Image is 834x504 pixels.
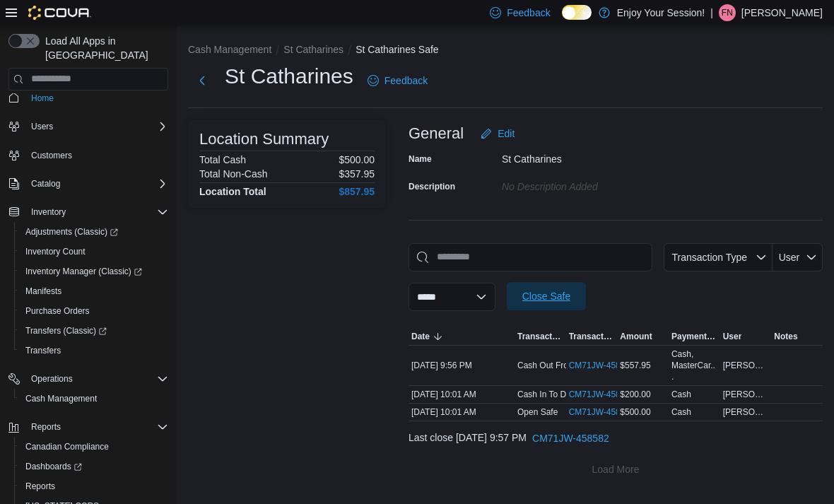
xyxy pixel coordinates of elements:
span: User [779,252,800,263]
button: Inventory [25,204,71,221]
span: Feedback [384,74,428,88]
span: Date [411,331,430,342]
span: Reports [25,418,168,435]
span: Cash Management [25,393,97,404]
span: [PERSON_NAME] [723,406,769,418]
span: Edit [498,127,515,141]
button: Inventory [3,202,174,222]
p: $500.00 [339,154,375,165]
span: $500.00 [620,406,650,418]
span: [PERSON_NAME] [723,389,769,400]
span: Close Safe [522,289,570,303]
button: Cash Management [188,44,271,55]
a: Transfers (Classic) [20,322,112,339]
button: Reports [14,476,174,496]
div: Cash [671,406,691,418]
span: Feedback [507,6,550,20]
button: Transaction Type [515,328,566,345]
span: $557.95 [620,360,650,371]
button: Close Safe [507,282,586,310]
a: Feedback [362,66,433,95]
span: Reports [20,478,168,495]
h3: General [409,125,464,142]
nav: An example of EuiBreadcrumbs [188,42,823,59]
h4: Location Total [199,186,266,197]
span: Users [31,121,53,132]
p: Enjoy Your Session! [617,4,705,21]
span: Dark Mode [562,20,563,20]
span: Manifests [20,283,168,300]
button: Transaction # [566,328,618,345]
button: Customers [3,145,174,165]
p: Cash In To Drawer (Beta Drawer) [517,389,642,400]
p: $357.95 [339,168,375,180]
span: Notes [774,331,797,342]
span: Inventory [31,206,66,218]
span: Transfers (Classic) [25,325,107,336]
span: Reports [31,421,61,433]
a: Inventory Count [20,243,91,260]
p: Cash Out From Drawer (Beta Drawer) [517,360,660,371]
h4: $857.95 [339,186,375,197]
span: Cash Management [20,390,168,407]
a: Purchase Orders [20,303,95,320]
span: Amount [620,331,652,342]
a: Dashboards [14,457,174,476]
span: $200.00 [620,389,650,400]
span: Operations [31,373,73,385]
span: Home [31,93,54,104]
span: Canadian Compliance [25,441,109,452]
input: This is a search bar. As you type, the results lower in the page will automatically filter. [409,243,652,271]
button: CM71JW-458582 [527,424,615,452]
button: Notes [771,328,823,345]
span: Load All Apps in [GEOGRAPHIC_DATA] [40,34,168,62]
button: Edit [475,119,520,148]
button: Purchase Orders [14,301,174,321]
span: Reports [25,481,55,492]
button: Inventory Count [14,242,174,262]
button: User [720,328,772,345]
button: Catalog [3,174,174,194]
span: Dashboards [25,461,82,472]
button: Transfers [14,341,174,361]
span: Transfers (Classic) [20,322,168,339]
span: Transaction # [569,331,615,342]
button: Operations [3,369,174,389]
div: [DATE] 10:01 AM [409,404,515,421]
button: Transaction Type [664,243,773,271]
span: User [723,331,742,342]
span: Inventory Manager (Classic) [20,263,168,280]
a: Transfers [20,342,66,359]
span: Transfers [20,342,168,359]
div: Last close [DATE] 9:57 PM [409,424,823,452]
button: Date [409,328,515,345]
button: Reports [3,417,174,437]
span: Customers [25,146,168,164]
h1: St Catharines [225,62,353,90]
button: Manifests [14,281,174,301]
a: Home [25,90,59,107]
span: [PERSON_NAME] [723,360,769,371]
a: CM71JW-458773External link [569,389,646,400]
span: Users [25,118,168,135]
input: Dark Mode [562,5,592,20]
span: Adjustments (Classic) [20,223,168,240]
a: Customers [25,147,78,164]
button: St Catharines [283,44,343,55]
label: Name [409,153,432,165]
span: Customers [31,150,72,161]
a: CM71JW-458772External link [569,406,646,418]
a: Inventory Manager (Classic) [20,263,148,280]
a: Cash Management [20,390,102,407]
h6: Total Cash [199,154,246,165]
button: Users [25,118,59,135]
span: Inventory Manager (Classic) [25,266,142,277]
button: Amount [617,328,669,345]
button: Cash Management [14,389,174,409]
p: Open Safe [517,406,558,418]
button: Reports [25,418,66,435]
span: Manifests [25,286,61,297]
button: Canadian Compliance [14,437,174,457]
span: Transaction Type [671,252,747,263]
span: Transfers [25,345,61,356]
